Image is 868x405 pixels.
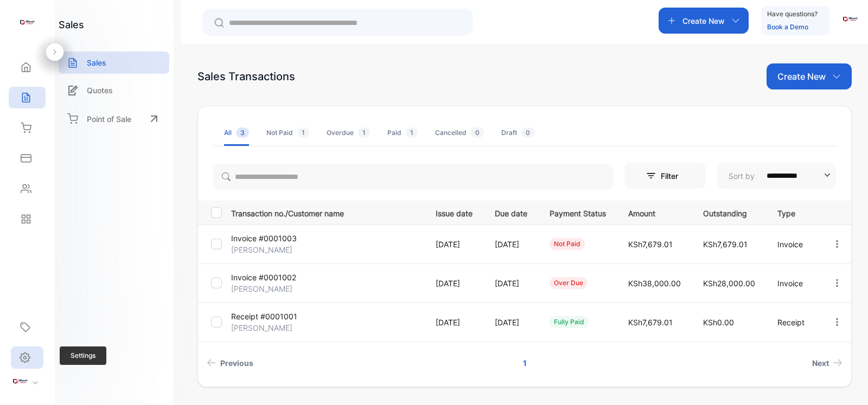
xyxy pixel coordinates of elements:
[198,353,851,373] ul: Pagination
[729,170,755,182] p: Sort by
[808,353,847,373] a: Next page
[59,17,84,32] h1: sales
[550,205,606,219] p: Payment Status
[717,163,836,189] button: Sort by
[220,357,253,369] span: Previous
[231,244,295,255] p: [PERSON_NAME]
[495,239,527,250] p: [DATE]
[231,322,295,333] p: [PERSON_NAME]
[550,277,588,289] div: over due
[202,353,258,373] a: Previous page
[659,8,749,34] button: Create New
[436,239,473,250] p: [DATE]
[703,318,734,327] span: KSh0.00
[59,52,169,74] a: Sales
[628,279,681,288] span: KSh38,000.00
[358,127,370,138] span: 1
[387,128,418,138] div: Paid
[628,318,673,327] span: KSh7,679.01
[87,85,113,96] p: Quotes
[550,316,589,328] div: fully paid
[501,128,534,138] div: Draft
[19,14,35,30] img: logo
[703,279,755,288] span: KSh28,000.00
[297,127,309,138] span: 1
[59,107,169,131] a: Point of Sale
[777,239,809,250] p: Invoice
[236,127,249,138] span: 3
[12,373,28,389] img: profile
[510,353,540,373] a: Page 1 is your current page
[327,128,370,138] div: Overdue
[703,240,748,249] span: KSh7,679.01
[767,63,852,89] button: Create New
[224,128,249,138] div: All
[495,278,527,289] p: [DATE]
[231,205,422,219] p: Transaction no./Customer name
[767,9,818,20] p: Have questions?
[682,15,725,27] p: Create New
[495,317,527,328] p: [DATE]
[550,238,585,250] div: not paid
[628,205,681,219] p: Amount
[435,128,484,138] div: Cancelled
[436,205,473,219] p: Issue date
[767,23,808,31] a: Book a Demo
[842,11,858,27] img: avatar
[436,278,473,289] p: [DATE]
[266,128,309,138] div: Not Paid
[495,205,527,219] p: Due date
[406,127,418,138] span: 1
[231,311,297,322] p: Receipt #0001001
[471,127,484,138] span: 0
[812,357,829,369] span: Next
[703,205,755,219] p: Outstanding
[87,113,131,125] p: Point of Sale
[777,205,809,219] p: Type
[87,57,106,68] p: Sales
[777,70,826,83] p: Create New
[231,233,297,244] p: Invoice #0001003
[521,127,534,138] span: 0
[777,317,809,328] p: Receipt
[59,79,169,101] a: Quotes
[777,278,809,289] p: Invoice
[436,317,473,328] p: [DATE]
[197,68,295,85] div: Sales Transactions
[231,272,296,283] p: Invoice #0001002
[231,283,295,294] p: [PERSON_NAME]
[628,240,673,249] span: KSh7,679.01
[842,8,858,34] button: avatar
[60,346,106,365] span: Settings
